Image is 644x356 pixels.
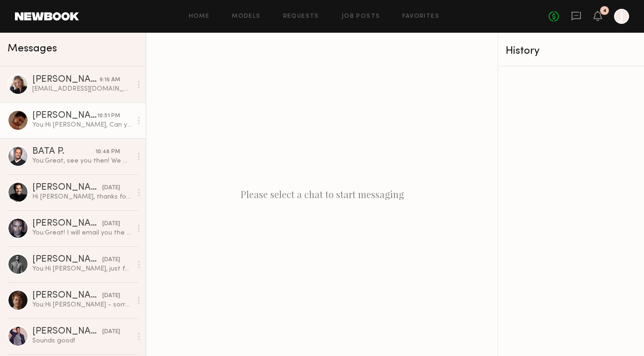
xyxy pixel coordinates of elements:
div: 4 [603,8,607,14]
div: You: Hi [PERSON_NAME], Can you send me your email & cell? Our producer will send a call sheet [DA... [32,121,132,129]
div: [DATE] [102,328,120,336]
div: You: Hi [PERSON_NAME], just following up here! We're hoping to lock by EOW [32,264,132,273]
div: [PERSON_NAME] [32,327,102,336]
div: 10:51 PM [97,112,120,121]
div: [PERSON_NAME] [32,255,102,264]
div: 10:48 PM [95,148,120,157]
div: Please select a chat to start messaging [146,33,498,356]
div: 9:16 AM [100,76,120,85]
a: J [614,9,629,24]
a: Home [189,14,210,20]
a: Requests [283,14,319,20]
div: History [506,46,637,57]
div: [PERSON_NAME] [32,219,102,228]
div: [DATE] [102,184,120,192]
div: [EMAIL_ADDRESS][DOMAIN_NAME] 6573585931 [32,85,132,93]
div: You: Great, see you then! We will email you a call sheet for [DATE]. [32,157,132,165]
a: Models [232,14,260,20]
div: [PERSON_NAME] [32,183,102,192]
div: You: Hi [PERSON_NAME] - sorry for the late response but we figured it out, all set. Thanks again. [32,300,132,309]
div: [PERSON_NAME] [32,75,100,85]
span: Messages [7,43,57,54]
a: Job Posts [342,14,380,20]
div: BATA P. [32,147,95,157]
div: Hi [PERSON_NAME], thanks for reaching out! I have a short shoot 10/17 from 10-1pm, and am availab... [32,192,132,201]
div: You: Great! I will email you the call sheet at the top of next week. Looking forward to having yo... [32,228,132,237]
div: [DATE] [102,292,120,300]
div: [DATE] [102,256,120,264]
a: Favorites [402,14,439,20]
div: [PERSON_NAME] [32,291,102,300]
div: [PERSON_NAME] [32,111,97,121]
div: [DATE] [102,220,120,228]
div: Sounds good! [32,336,132,345]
